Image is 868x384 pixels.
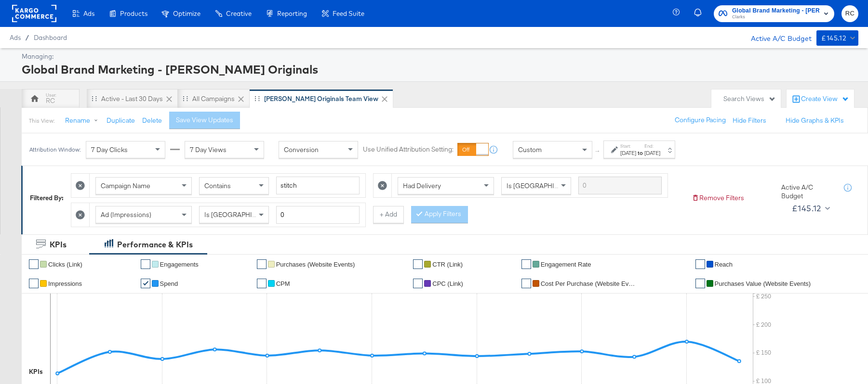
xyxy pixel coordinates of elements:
span: Is [GEOGRAPHIC_DATA] [204,210,278,219]
button: £145.12 [788,201,832,216]
input: Enter a number [276,206,360,224]
div: Create View [801,94,849,104]
div: Drag to reorder tab [254,96,260,101]
div: Active A/C Budget [781,183,834,201]
a: ✔ [141,259,150,269]
button: + Add [373,206,404,223]
a: ✔ [695,279,705,288]
span: 7 Day Views [190,145,227,154]
span: Purchases (Website Events) [276,261,355,268]
span: ↑ [593,150,602,153]
a: ✔ [29,279,39,288]
div: Active - Last 30 Days [101,94,163,103]
a: ✔ [521,279,531,288]
a: ✔ [413,279,423,288]
div: Performance & KPIs [117,239,193,250]
div: [DATE] [620,149,636,157]
span: Feed Suite [333,10,364,17]
span: Optimize [173,10,200,17]
span: Ad (Impressions) [101,210,151,219]
span: Global Brand Marketing - [PERSON_NAME] Originals [732,6,820,16]
button: Hide Graphs & KPIs [786,116,844,125]
label: Use Unified Attribution Setting: [363,145,454,154]
span: Custom [518,145,542,154]
span: Engagement Rate [541,261,591,268]
a: ✔ [257,259,267,269]
button: Delete [142,116,162,125]
div: Drag to reorder tab [183,96,188,101]
div: Active A/C Budget [741,30,812,45]
div: [DATE] [644,149,660,157]
strong: to [636,149,644,156]
span: Had Delivery [403,181,441,190]
div: RC [46,96,55,105]
button: Duplicate [107,116,135,125]
span: Conversion [284,145,319,154]
button: Rename [58,112,108,129]
span: / [21,34,34,41]
a: ✔ [141,279,150,288]
div: KPIs [29,367,43,376]
label: End: [644,143,660,149]
a: ✔ [257,279,267,288]
span: Impressions [48,280,82,287]
a: ✔ [413,259,423,269]
a: ✔ [521,259,531,269]
a: Dashboard [34,34,67,41]
span: Cost Per Purchase (Website Events) [541,280,637,287]
button: RC [841,5,858,22]
input: Enter a search term [276,177,360,194]
span: Products [120,10,147,17]
div: This View: [29,117,54,125]
span: Reporting [277,10,307,17]
button: £145.12 [816,30,858,46]
button: Hide Filters [733,116,766,125]
span: CTR (Link) [432,261,463,268]
span: Ads [83,10,94,17]
a: ✔ [695,259,705,269]
span: Clicks (Link) [48,261,82,268]
div: [PERSON_NAME] Originals Team View [264,94,378,103]
input: Enter a search term [578,177,662,194]
span: Creative [226,10,252,17]
span: Campaign Name [101,181,150,190]
span: Contains [204,181,231,190]
div: KPIs [50,239,67,250]
span: Clarks [732,13,820,21]
span: 7 Day Clicks [91,145,128,154]
a: ✔ [29,259,39,269]
span: Engagements [160,261,199,268]
span: Reach [715,261,733,268]
label: Start: [620,143,636,149]
div: All Campaigns [192,94,235,103]
div: Global Brand Marketing - [PERSON_NAME] Originals [22,61,856,77]
div: Filtered By: [30,193,64,203]
div: £145.12 [821,32,846,44]
span: Purchases Value (Website Events) [715,280,811,287]
span: Is [GEOGRAPHIC_DATA] [507,181,580,190]
span: CPC (Link) [432,280,463,287]
span: Spend [160,280,178,287]
button: Global Brand Marketing - [PERSON_NAME] OriginalsClarks [714,5,834,22]
span: RC [845,8,855,19]
button: Remove Filters [692,193,744,203]
button: Configure Pacing [668,112,733,129]
span: Ads [10,34,21,41]
div: Attribution Window: [29,146,81,153]
span: CPM [276,280,290,287]
div: Search Views [723,94,776,103]
div: £145.12 [792,201,821,216]
div: Managing: [22,52,856,61]
div: Drag to reorder tab [92,96,97,101]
